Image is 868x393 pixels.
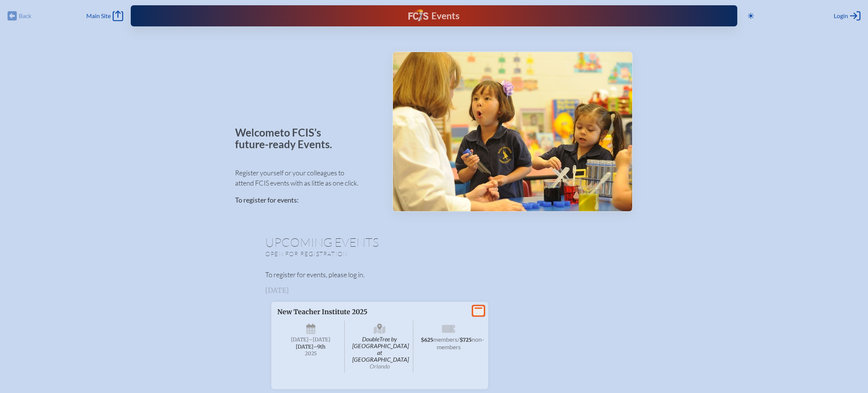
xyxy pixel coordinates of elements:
span: [DATE]–⁠9th [296,344,325,350]
p: To register for events: [235,195,380,205]
span: Orlando [370,362,390,370]
p: Open for registration [265,250,464,258]
div: FCIS Events — Future ready [295,9,574,23]
p: To register for events, please log in. [265,270,603,280]
img: Events [393,52,632,211]
h1: Upcoming Events [265,236,603,248]
span: DoubleTree by [GEOGRAPHIC_DATA] at [GEOGRAPHIC_DATA] [346,321,414,373]
span: –[DATE] [309,336,330,343]
p: New Teacher Institute 2025 [277,308,467,316]
h3: [DATE] [265,287,603,294]
p: Welcome to FCIS’s future-ready Events. [235,127,341,150]
a: Main Site [86,11,123,21]
span: $625 [421,337,433,343]
span: 2025 [283,351,338,356]
span: members [433,336,457,343]
span: non-members [437,336,484,350]
p: Register yourself or your colleagues to attend FCIS events with as little as one click. [235,168,380,188]
span: $725 [460,337,472,343]
span: / [457,336,460,343]
span: Main Site [86,12,111,20]
span: [DATE] [291,336,309,343]
span: Login [834,12,848,20]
